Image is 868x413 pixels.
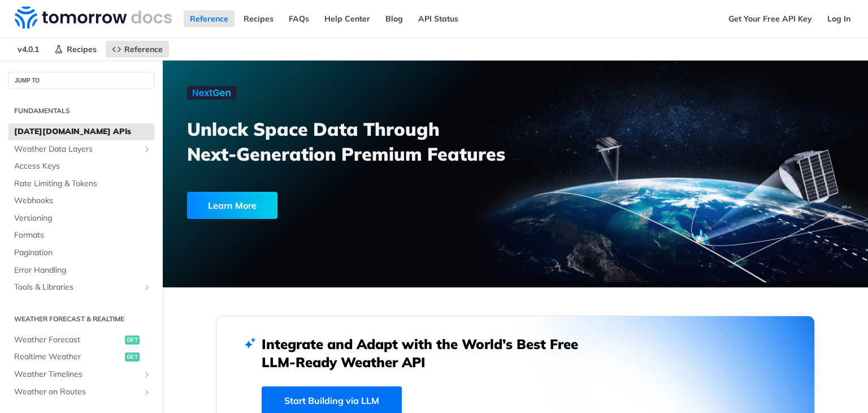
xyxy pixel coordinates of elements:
a: Learn More [187,192,459,219]
a: Pagination [8,244,154,261]
span: Versioning [14,213,151,224]
a: FAQs [283,10,315,27]
a: Formats [8,227,154,244]
button: Show subpages for Weather Timelines [142,370,151,379]
a: Access Keys [8,158,154,175]
a: Blog [379,10,409,27]
span: Realtime Weather [14,351,122,363]
a: Webhooks [8,192,154,209]
a: Weather on RoutesShow subpages for Weather on Routes [8,384,154,401]
a: Weather Forecastget [8,332,154,349]
a: Realtime Weatherget [8,349,154,365]
button: Show subpages for Weather on Routes [142,388,151,397]
button: JUMP TO [8,72,154,89]
button: Show subpages for Weather Data Layers [142,145,151,154]
a: Log In [821,10,857,27]
h2: Weather Forecast & realtime [8,314,154,324]
span: Rate Limiting & Tokens [14,178,151,190]
span: [DATE][DOMAIN_NAME] APIs [14,126,151,137]
a: Recipes [48,41,103,58]
h3: Unlock Space Data Through Next-Generation Premium Features [187,117,528,166]
span: Error Handling [14,265,151,276]
span: Recipes [67,44,97,54]
a: Error Handling [8,262,154,279]
span: Weather Data Layers [14,144,140,155]
span: Weather on Routes [14,386,140,398]
span: Weather Timelines [14,369,140,380]
h2: Fundamentals [8,106,154,116]
a: Weather TimelinesShow subpages for Weather Timelines [8,366,154,383]
a: API Status [412,10,465,27]
span: get [125,352,140,362]
span: Reference [124,44,163,54]
a: Help Center [318,10,376,27]
a: Reference [184,10,235,27]
a: Rate Limiting & Tokens [8,175,154,192]
a: Get Your Free API Key [722,10,818,27]
a: Recipes [237,10,280,27]
img: Tomorrow.io Weather API Docs [15,6,172,29]
span: Access Keys [14,161,151,172]
span: Webhooks [14,195,151,206]
a: Tools & LibrariesShow subpages for Tools & Libraries [8,279,154,296]
span: Weather Forecast [14,334,122,346]
span: Formats [14,230,151,241]
span: Pagination [14,247,151,259]
h2: Integrate and Adapt with the World’s Best Free LLM-Ready Weather API [262,335,595,371]
a: Versioning [8,210,154,227]
span: v4.0.1 [11,41,45,58]
div: Learn More [187,192,277,219]
a: Reference [106,41,169,58]
img: NextGen [187,86,237,100]
span: get [125,335,140,345]
a: Weather Data LayersShow subpages for Weather Data Layers [8,141,154,158]
button: Show subpages for Tools & Libraries [142,283,151,292]
span: Tools & Libraries [14,282,140,293]
a: [DATE][DOMAIN_NAME] APIs [8,123,154,140]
